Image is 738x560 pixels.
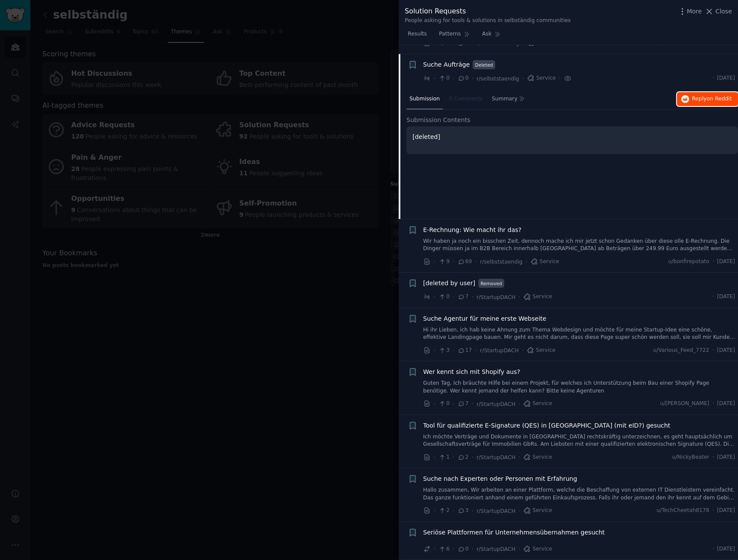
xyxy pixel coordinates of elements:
[423,238,735,253] a: Wir haben ja noch ein bisschen Zeit, dennoch mache ich mir jetzt schon Gedanken über diese olle E...
[522,346,524,355] span: ·
[472,453,474,462] span: ·
[712,74,714,82] span: ·
[478,279,504,288] span: Removed
[423,474,577,483] span: Suche nach Experten oder Personen mit Erfahrung
[423,421,670,430] a: Tool für qualifizierte E-Signature (QES) in [GEOGRAPHIC_DATA] (mit eID?) gesucht
[434,74,435,83] span: ·
[438,454,449,461] span: 1
[712,258,714,266] span: ·
[477,294,516,300] span: r/StartupDACH
[434,544,435,554] span: ·
[519,506,520,515] span: ·
[531,258,559,266] span: Service
[660,400,709,408] span: u/[PERSON_NAME]
[712,293,714,301] span: ·
[477,546,516,552] span: r/StartupDACH
[712,347,714,354] span: ·
[434,293,435,302] span: ·
[423,279,476,288] a: [deleted by user]
[434,399,435,409] span: ·
[559,74,561,83] span: ·
[423,326,735,341] a: Hi ihr Lieben, ich hab keine Ahnung zum Thema Webdesign und möchte für meine Startup-Idee eine sc...
[523,293,552,301] span: Service
[453,453,454,462] span: ·
[436,27,473,45] a: Patterns
[434,346,435,355] span: ·
[438,400,449,408] span: 0
[678,7,702,16] button: More
[438,258,449,266] span: 9
[439,30,461,38] span: Patterns
[523,545,552,553] span: Service
[423,433,735,448] a: Ich möchte Verträge und Dokumente in [GEOGRAPHIC_DATA] rechtskräftig unterzeichnen, es geht haupt...
[458,347,472,354] span: 17
[423,528,605,537] a: Seriöse Plattformen für Unternehmensübernahmen gesucht
[519,453,520,462] span: ·
[423,486,735,502] a: Hallo zusammen, Wir arbeiten an einer Plattform, welche die Beschaffung von externen IT Dienstlei...
[472,399,474,409] span: ·
[492,95,517,103] span: Summary
[717,454,735,461] span: [DATE]
[477,401,516,407] span: r/StartupDACH
[473,60,495,69] span: Deleted
[677,92,738,106] button: Replyon Reddit
[525,257,527,266] span: ·
[672,454,709,461] span: u/NickyBeater
[482,30,492,38] span: Ask
[475,257,477,266] span: ·
[458,454,468,461] span: 2
[475,346,477,355] span: ·
[687,7,702,16] span: More
[405,17,570,25] div: People asking for tools & solutions in selbständig communities
[717,347,735,354] span: [DATE]
[458,400,468,408] span: 7
[519,293,520,302] span: ·
[458,507,468,515] span: 3
[477,508,516,514] span: r/StartupDACH
[480,348,519,354] span: r/StartupDACH
[479,27,504,45] a: Ask
[519,544,520,554] span: ·
[423,60,470,69] a: Suche Aufträge
[522,74,524,83] span: ·
[438,507,449,515] span: 2
[523,400,552,408] span: Service
[406,116,471,125] span: Submission Contents
[527,74,556,82] span: Service
[472,74,474,83] span: ·
[668,258,709,266] span: u/bonfirepotato
[707,96,732,102] span: on Reddit
[705,7,732,16] button: Close
[423,314,547,323] a: Suche Agentur für meine erste Webseite
[438,293,449,301] span: 0
[657,507,709,515] span: u/TechCheetah8178
[472,506,474,515] span: ·
[480,259,522,265] span: r/selbststaendig
[423,367,520,377] a: Wer kennt sich mit Shopify aus?
[458,293,468,301] span: 7
[717,293,735,301] span: [DATE]
[717,400,735,408] span: [DATE]
[717,74,735,82] span: [DATE]
[523,454,552,461] span: Service
[453,74,454,83] span: ·
[453,506,454,515] span: ·
[458,74,468,82] span: 0
[409,95,440,103] span: Submission
[653,347,709,354] span: u/Various_Feed_7722
[717,507,735,515] span: [DATE]
[519,399,520,409] span: ·
[423,225,522,235] a: E-Rechnung: Wie macht ihr das?
[438,347,449,354] span: 3
[717,545,735,553] span: [DATE]
[712,400,714,408] span: ·
[408,30,427,38] span: Results
[453,257,454,266] span: ·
